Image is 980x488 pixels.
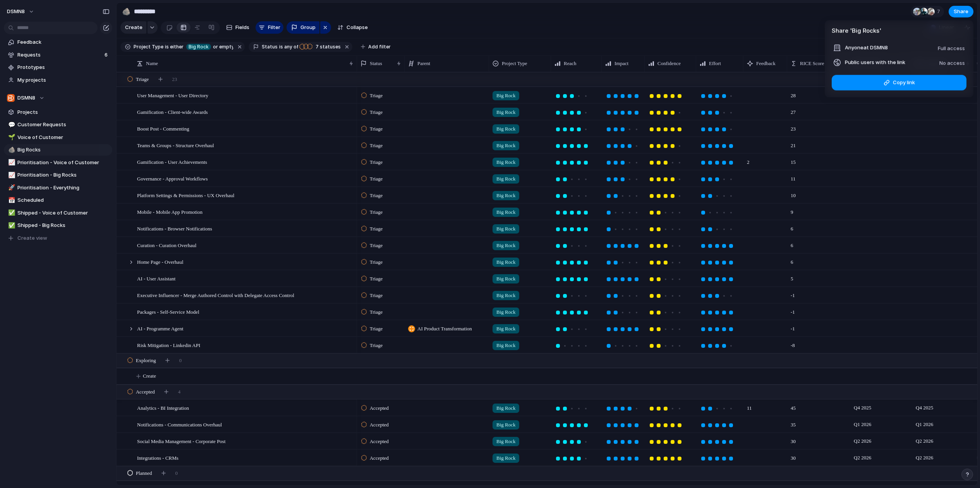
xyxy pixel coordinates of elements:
[845,44,888,52] span: Anyone at DSMN8
[832,75,966,90] button: Copy link
[938,45,965,51] span: Full access
[939,60,965,66] span: No access
[832,26,966,35] h4: Share ' Big Rocks '
[845,58,905,66] span: Public users with the link
[893,79,915,86] span: Copy link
